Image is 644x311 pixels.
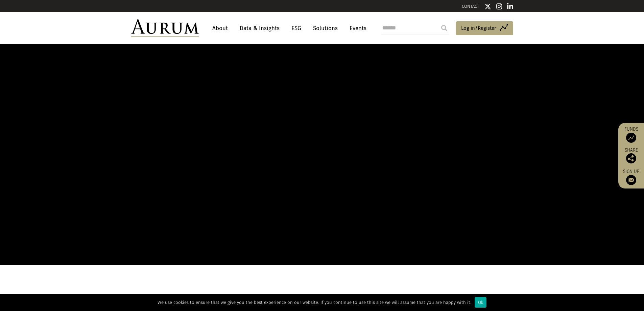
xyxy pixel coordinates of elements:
[626,133,636,143] img: Access Funds
[475,297,486,308] div: Ok
[622,148,641,163] div: Share
[484,3,491,10] img: Twitter icon
[236,22,283,35] a: Data & Insights
[461,24,496,32] span: Log in/Register
[507,3,513,10] img: Linkedin icon
[346,22,366,35] a: Events
[622,169,641,185] a: Sign up
[626,175,636,185] img: Sign up to our newsletter
[496,3,502,10] img: Instagram icon
[462,4,479,9] a: CONTACT
[209,22,231,35] a: About
[131,19,199,37] img: Aurum
[622,126,641,143] a: Funds
[437,21,451,35] input: Submit
[310,22,341,35] a: Solutions
[626,153,636,163] img: Share this post
[456,21,513,36] a: Log in/Register
[288,22,305,35] a: ESG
